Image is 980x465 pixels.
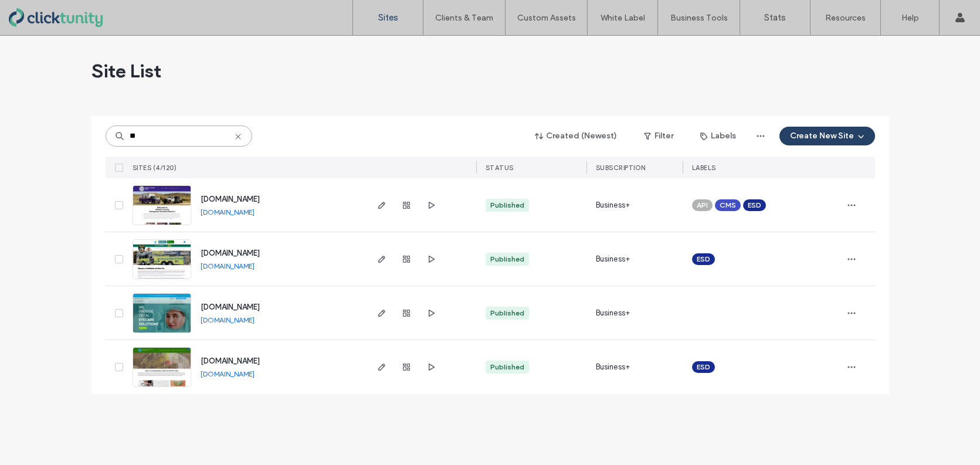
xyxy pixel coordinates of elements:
[201,303,260,311] a: [DOMAIN_NAME]
[435,13,493,23] label: Clients & Team
[632,127,685,145] button: Filter
[697,200,708,211] span: API
[525,127,628,145] button: Created (Newest)
[201,369,255,378] a: [DOMAIN_NAME]
[490,254,524,264] div: Published
[133,164,177,172] span: SITES (4/120)
[779,127,875,145] button: Create New Site
[201,195,260,203] a: [DOMAIN_NAME]
[697,254,710,264] span: ESD
[690,127,747,145] button: Labels
[601,13,645,23] label: White Label
[764,12,786,23] label: Stats
[490,308,524,318] div: Published
[596,199,630,211] span: Business+
[748,200,761,211] span: ESD
[901,13,919,23] label: Help
[27,8,51,19] span: Help
[517,13,576,23] label: Custom Assets
[596,164,646,172] span: SUBSCRIPTION
[596,253,630,265] span: Business+
[201,357,260,365] a: [DOMAIN_NAME]
[720,200,736,211] span: CMS
[825,13,866,23] label: Resources
[692,164,716,172] span: LABELS
[596,307,630,319] span: Business+
[201,249,260,257] a: [DOMAIN_NAME]
[697,362,710,372] span: ESD
[670,13,728,23] label: Business Tools
[201,262,255,270] a: [DOMAIN_NAME]
[486,164,514,172] span: STATUS
[490,362,524,372] div: Published
[596,361,630,373] span: Business+
[201,315,255,324] a: [DOMAIN_NAME]
[378,12,398,23] label: Sites
[201,208,255,216] a: [DOMAIN_NAME]
[91,59,161,83] span: Site List
[490,200,524,211] div: Published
